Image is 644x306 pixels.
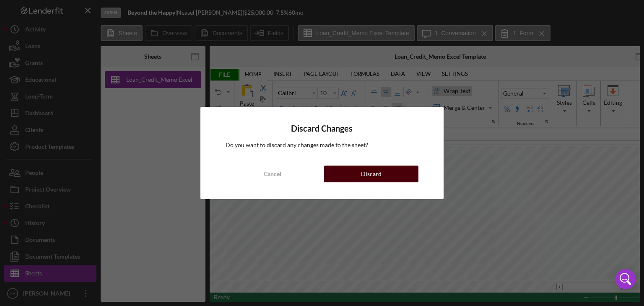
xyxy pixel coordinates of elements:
[361,166,382,182] div: Discard
[226,124,419,133] h4: Discard Changes
[226,166,320,182] button: Cancel
[615,269,636,289] div: Open Intercom Messenger
[324,166,418,182] button: Discard
[264,166,281,182] div: Cancel
[226,141,368,148] span: Do you want to discard any changes made to the sheet?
